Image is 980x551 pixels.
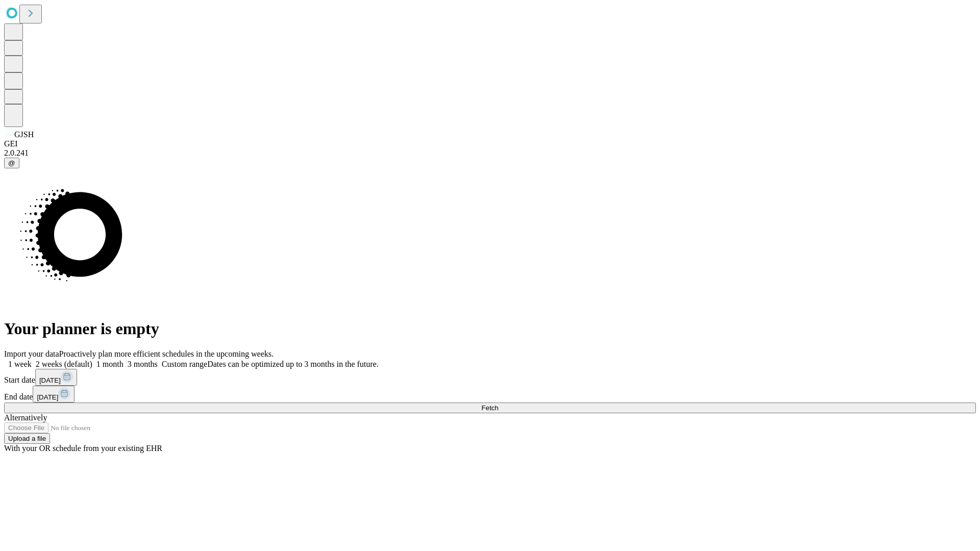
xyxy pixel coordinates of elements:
span: Proactively plan more efficient schedules in the upcoming weeks. [59,349,274,358]
span: Custom range [162,360,207,368]
button: [DATE] [33,386,75,403]
h1: Your planner is empty [4,319,976,338]
span: 2 weeks (default) [36,360,92,368]
div: Start date [4,369,976,386]
div: End date [4,386,976,403]
button: Upload a file [4,433,50,444]
span: With your OR schedule from your existing EHR [4,444,162,453]
span: 1 week [8,360,32,368]
button: [DATE] [35,369,77,386]
span: Fetch [481,404,498,412]
span: GJSH [14,130,34,139]
div: GEI [4,139,976,148]
span: [DATE] [37,393,58,401]
span: 1 month [96,360,124,368]
span: Dates can be optimized up to 3 months in the future. [207,360,378,368]
span: 3 months [128,360,158,368]
span: [DATE] [39,377,61,384]
button: Fetch [4,403,976,413]
span: Import your data [4,349,59,358]
div: 2.0.241 [4,148,976,158]
span: Alternatively [4,413,47,422]
span: @ [8,159,15,167]
button: @ [4,158,19,168]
